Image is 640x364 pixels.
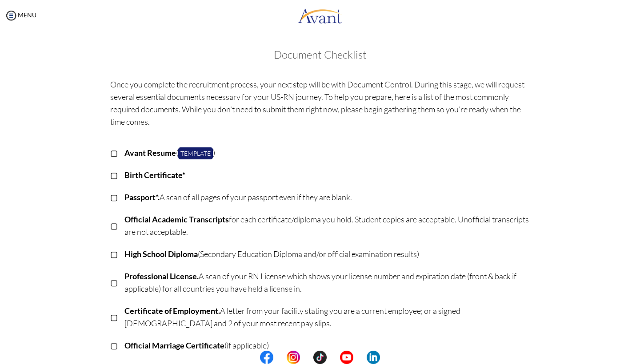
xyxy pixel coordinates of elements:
img: blank.png [273,351,287,364]
p: ▢ [110,219,118,232]
p: ▢ [110,248,118,260]
b: Passport*. [124,192,160,202]
p: (if applicable) [124,339,530,352]
b: High School Diploma [124,249,198,259]
img: blank.png [327,351,340,364]
img: blank.png [353,351,367,364]
p: ▢ [110,339,118,352]
p: ( ) [124,146,530,159]
p: (Secondary Education Diploma and/or official examination results) [124,248,530,260]
p: for each certificate/diploma you hold. Student copies are acceptable. Unofficial transcripts are ... [124,213,530,238]
p: ▢ [110,146,118,159]
img: fb.png [260,351,273,364]
p: A letter from your facility stating you are a current employee; or a signed [DEMOGRAPHIC_DATA] an... [124,305,530,329]
b: Avant Resume [124,148,176,158]
p: ▢ [110,191,118,203]
b: Professional License. [124,271,199,281]
img: tt.png [313,351,327,364]
b: Official Marriage Certificate [124,340,224,350]
b: Birth Certificate* [124,170,185,180]
p: A scan of all pages of your passport even if they are blank. [124,191,530,203]
a: MENU [4,11,36,19]
p: ▢ [110,276,118,289]
p: ▢ [110,311,118,323]
p: ▢ [110,169,118,181]
b: Official Academic Transcripts [124,214,229,224]
h3: Document Checklist [9,49,631,60]
b: Certificate of Employment. [124,306,220,316]
p: A scan of your RN License which shows your license number and expiration date (front & back if ap... [124,270,530,295]
img: in.png [287,351,300,364]
img: icon-menu.png [4,9,18,22]
p: Once you complete the recruitment process, your next step will be with Document Control. During t... [110,78,530,128]
img: logo.png [298,2,342,29]
a: Template [178,147,213,159]
img: yt.png [340,351,353,364]
img: blank.png [300,351,313,364]
img: li.png [367,351,380,364]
